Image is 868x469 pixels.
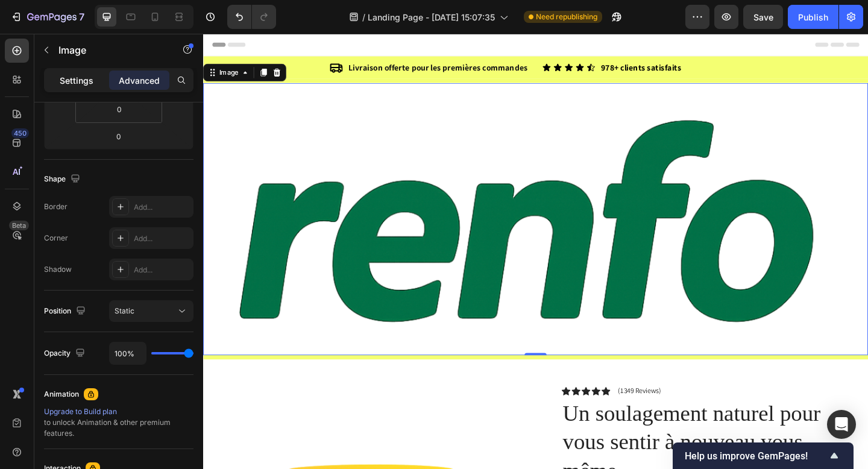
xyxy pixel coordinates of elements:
[227,5,276,29] div: Undo/Redo
[134,202,190,213] div: Add...
[44,201,68,212] div: Border
[685,450,827,462] span: Help us improve GemPages!
[788,5,838,29] button: Publish
[11,128,29,138] div: 450
[5,5,90,29] button: 7
[60,74,93,87] p: Settings
[827,410,856,439] div: Open Intercom Messenger
[203,34,868,469] iframe: Design area
[109,300,193,322] button: Static
[44,406,193,417] div: Upgrade to Build plan
[44,264,72,275] div: Shadow
[107,127,131,145] input: 0
[368,11,495,24] span: Landing Page - [DATE] 15:07:35
[134,233,190,244] div: Add...
[134,265,190,275] div: Add...
[44,171,83,187] div: Shape
[798,11,828,24] div: Publish
[362,11,365,24] span: /
[743,5,783,29] button: Save
[44,406,193,439] div: to unlock Animation & other premium features.
[58,43,161,57] p: Image
[451,383,498,393] p: (1349 Reviews)
[79,10,84,24] p: 7
[685,449,841,463] button: Show survey - Help us improve GemPages!
[115,306,134,315] span: Static
[9,221,29,230] div: Beta
[44,345,87,362] div: Opacity
[44,303,88,319] div: Position
[119,74,160,87] p: Advanced
[44,389,79,400] div: Animation
[753,12,773,22] span: Save
[110,342,146,364] input: Auto
[536,11,597,22] span: Need republishing
[107,100,131,118] input: 0px
[44,233,68,244] div: Corner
